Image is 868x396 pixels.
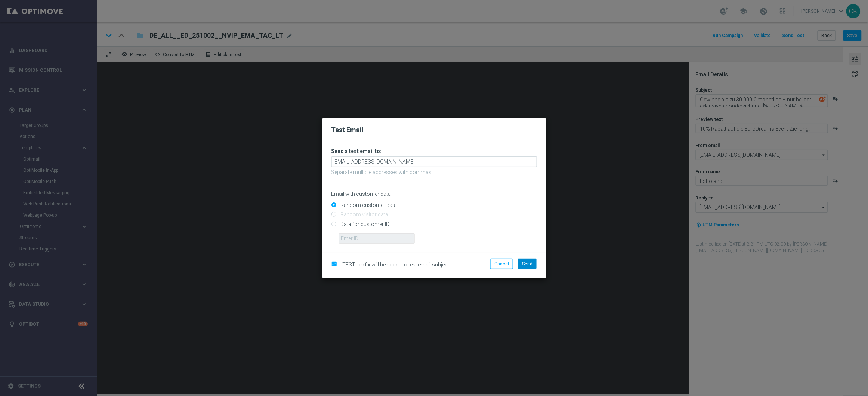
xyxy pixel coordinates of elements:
[331,125,537,134] h2: Test Email
[339,202,397,208] label: Random customer data
[522,261,532,266] span: Send
[342,262,450,268] span: [TEST] prefix will be added to test email subject
[490,259,513,269] button: Cancel
[331,148,537,155] h3: Send a test email to:
[331,169,537,176] p: Separate multiple addresses with commas
[339,233,415,244] input: Enter ID
[331,191,537,197] p: Email with customer data
[518,259,537,269] button: Send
